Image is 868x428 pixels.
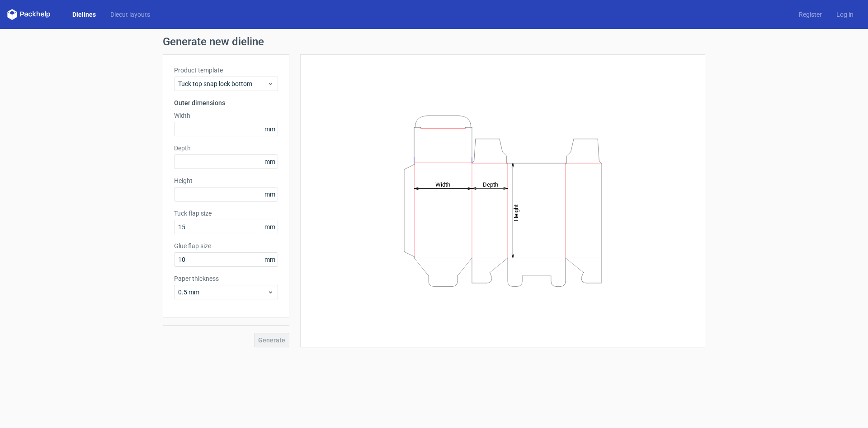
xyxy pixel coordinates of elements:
span: mm [262,253,278,266]
label: Depth [174,144,278,153]
tspan: Depth [483,181,498,188]
span: mm [262,220,278,234]
span: Tuck top snap lock bottom [178,79,267,88]
label: Height [174,176,278,185]
label: Glue flap size [174,241,278,250]
h3: Outer dimensions [174,98,278,107]
span: mm [262,155,278,168]
label: Width [174,111,278,120]
label: Paper thickness [174,274,278,283]
tspan: Width [435,181,450,188]
label: Product template [174,66,278,75]
span: mm [262,188,278,201]
h1: Generate new dieline [163,36,705,47]
label: Tuck flap size [174,209,278,218]
span: mm [262,122,278,136]
span: 0.5 mm [178,288,267,297]
a: Register [792,10,829,19]
tspan: Height [513,204,519,221]
a: Log in [829,10,861,19]
a: Diecut layouts [103,10,157,19]
a: Dielines [65,10,103,19]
